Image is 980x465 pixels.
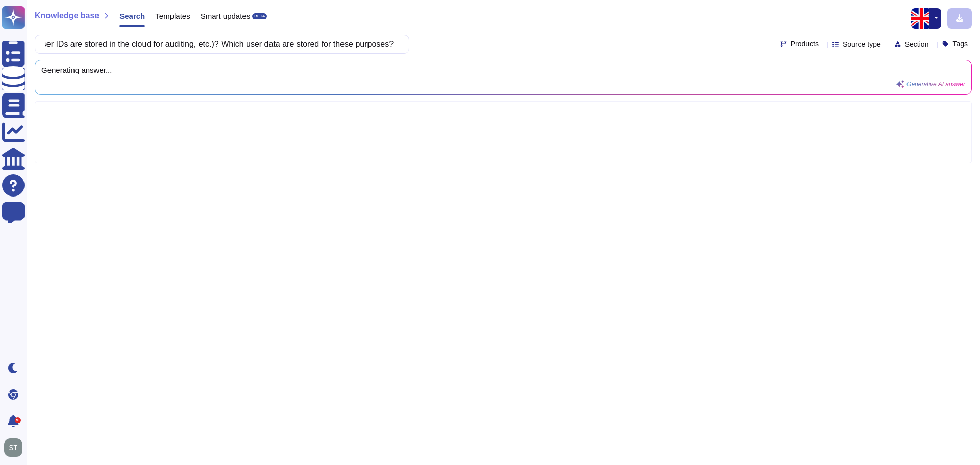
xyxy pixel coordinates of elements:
span: Smart updates [201,12,251,20]
div: 9+ [15,417,21,423]
span: Search [119,12,145,20]
span: Products [791,40,819,47]
span: Generative AI answer [906,81,965,87]
button: user [2,436,30,459]
span: Tags [952,40,968,47]
img: user [4,438,22,457]
img: en [911,8,932,29]
span: Generating answer... [41,66,965,74]
span: Section [905,41,929,48]
span: Knowledge base [35,12,99,20]
span: Templates [155,12,190,20]
div: BETA [252,13,267,19]
span: Source type [843,41,881,48]
input: Search a question or template... [40,35,399,53]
